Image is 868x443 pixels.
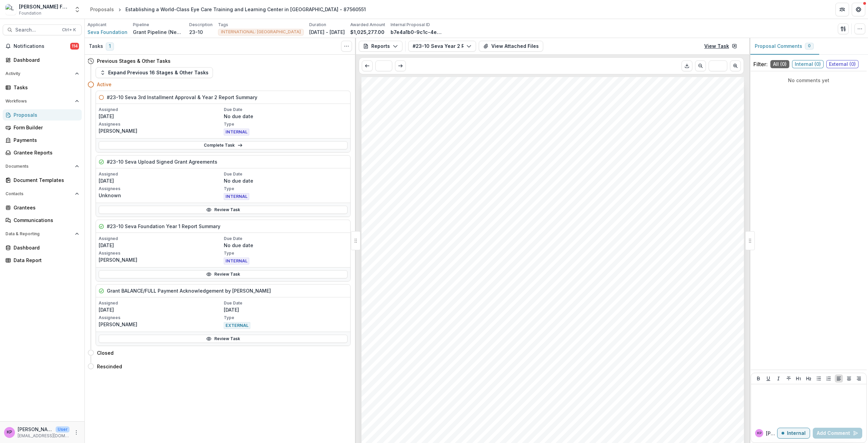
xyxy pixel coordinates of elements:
[107,287,271,294] h5: Grant BALANCE/FULL Payment Acknowledgement by [PERSON_NAME]
[99,107,222,113] p: Assigned
[224,236,348,242] p: Due Date
[359,41,402,52] button: Reports
[391,22,430,28] p: Internal Proposal ID
[3,242,82,253] a: Dashboard
[384,382,519,390] span: Director of Grants and Leadership Gifts
[97,81,112,88] h4: Active
[384,187,666,195] span: specified in the Benchmarks of Program Success section of your grant agreement.
[3,122,82,133] a: Form Builder
[754,374,763,383] button: Bold
[309,29,345,36] p: [DATE] - [DATE]
[18,426,53,433] p: [PERSON_NAME]
[845,374,853,383] button: Align Center
[70,43,79,50] span: 114
[764,374,772,383] button: Underline
[3,188,82,199] button: Open Contacts
[14,257,76,264] div: Data Report
[125,6,366,13] div: Establishing a World-Class Eye Care Training and Learning Center in [GEOGRAPHIC_DATA] - 87560551
[794,374,803,383] button: Heading 1
[99,236,222,242] p: Assigned
[3,228,82,239] button: Open Data & Reporting
[99,306,222,313] p: [DATE]
[384,269,543,277] span: It is a pleasure to partner with you in this work.
[5,4,16,15] img: Lavelle Fund for the Blind
[384,132,447,144] span: TEMPLATE
[72,428,80,437] button: More
[14,124,76,131] div: Form Builder
[766,430,777,437] p: [PERSON_NAME] P
[753,60,768,68] p: Filter:
[852,3,865,16] button: Get Help
[14,111,76,118] div: Proposals
[3,96,82,107] button: Open Workflows
[133,22,149,28] p: Pipeline
[99,127,222,134] p: [PERSON_NAME]
[384,166,437,174] span: Dear Grantees:
[189,29,203,36] p: 23-10
[384,288,553,298] span: GRANT CONTACT INFORMATION:
[19,10,41,16] span: Foundation
[805,374,813,383] button: Heading 2
[384,122,714,133] span: [PERSON_NAME] FUND FOR THE BLIND INTERIM REPORT
[99,177,222,184] p: [DATE]
[96,67,213,78] button: Expand Previous 16 Stages & Other Tasks
[224,306,348,313] p: [DATE]
[97,57,171,64] h4: Previous Stages & Other Tasks
[3,147,82,158] a: Grantee Reports
[99,256,222,263] p: [PERSON_NAME]
[89,43,103,49] h3: Tasks
[3,202,82,213] a: Grantees
[749,38,819,55] button: Proposal Comments
[87,29,127,36] a: Seva Foundation
[224,300,348,306] p: Due Date
[3,54,82,66] a: Dashboard
[792,60,824,68] span: Internal ( 0 )
[384,207,756,215] span: The purpose of this grant report is multifold: The questions are designed to (1) provide the [PER...
[99,186,222,192] p: Assignees
[107,223,220,230] h5: #23-10 Seva Foundation Year 1 Report Summary
[384,100,530,113] span: Submission Responses
[56,426,70,432] p: User
[99,270,348,278] a: Review Task
[97,349,114,356] h4: Closed
[14,217,76,224] div: Communications
[61,26,77,34] div: Ctrl + K
[350,22,385,28] p: Awarded Amount
[224,250,348,256] p: Type
[224,177,348,184] p: No due date
[309,22,326,28] p: Duration
[14,177,76,184] div: Document Templates
[99,113,222,120] p: [DATE]
[341,41,352,52] button: Toggle View Cancelled Tasks
[224,242,348,249] p: No due date
[99,335,348,343] a: Review Task
[835,374,843,383] button: Align Left
[99,206,348,214] a: Review Task
[408,41,476,52] button: #23-10 Seva Year 2 Report
[362,60,373,71] button: Scroll to previous page
[15,27,58,33] span: Search...
[479,41,543,52] button: View Attached Files
[384,371,475,380] span: Primary Contact Title
[221,30,301,34] span: INTERNATIONAL: [GEOGRAPHIC_DATA]
[700,41,741,52] a: View Task
[224,129,249,135] span: INTERNAL
[99,242,222,249] p: [DATE]
[14,149,76,156] div: Grantee Reports
[825,374,833,383] button: Ordered List
[224,186,348,192] p: Type
[97,363,122,370] h4: Rescinded
[384,351,515,359] span: [EMAIL_ADDRESS][DOMAIN_NAME]
[395,60,406,71] button: Scroll to next page
[218,22,228,28] p: Tags
[18,433,70,439] p: [EMAIL_ADDRESS][DOMAIN_NAME]
[14,204,76,211] div: Grantees
[815,374,823,383] button: Bullet List
[3,255,82,266] a: Data Report
[384,248,539,256] span: practices and learnings with the field at large.
[73,3,82,16] button: Open entity switcher
[107,94,257,101] h5: #23-10 Seva 3rd Installment Approval & Year 2 Report Summary
[19,3,70,10] div: [PERSON_NAME] Fund for the Blind
[5,99,72,104] span: Workflows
